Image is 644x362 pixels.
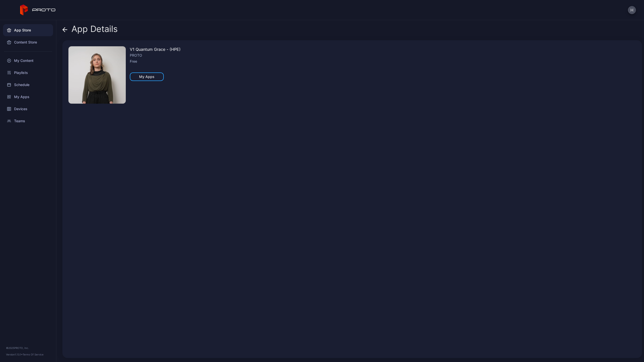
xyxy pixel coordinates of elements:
[130,72,164,81] button: My Apps
[3,67,53,79] a: Playlists
[62,24,118,36] div: App Details
[3,103,53,115] a: Devices
[628,6,636,14] button: H
[130,58,181,64] div: Free
[23,353,44,356] a: Terms Of Service
[139,75,154,79] div: My Apps
[130,52,181,58] div: PROTO
[3,55,53,67] a: My Content
[3,115,53,127] a: Teams
[3,91,53,103] a: My Apps
[6,346,50,350] div: © 2025 PROTO, Inc.
[3,24,53,36] a: App Store
[3,36,53,48] a: Content Store
[130,46,181,52] div: V1 Quantum Grace - (HPE)
[6,353,23,356] span: Version 1.13.1 •
[3,79,53,91] a: Schedule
